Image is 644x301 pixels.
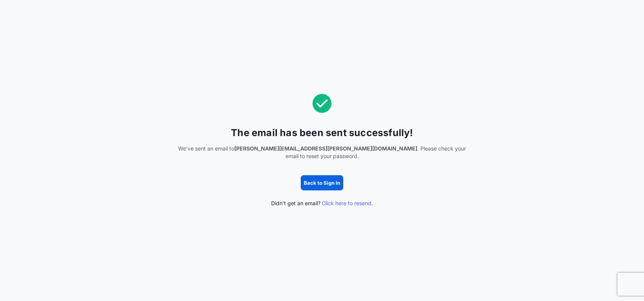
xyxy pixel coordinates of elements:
[322,200,373,207] span: Click here to resend.
[177,145,467,160] span: We've sent an email to . Please check your email to reset your password.
[301,175,343,190] button: Back to Sign In
[231,127,413,139] span: The email has been sent successfully!
[234,145,417,152] span: [PERSON_NAME][EMAIL_ADDRESS][PERSON_NAME][DOMAIN_NAME]
[271,200,373,207] span: Didn't get an email?
[304,179,340,187] p: Back to Sign In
